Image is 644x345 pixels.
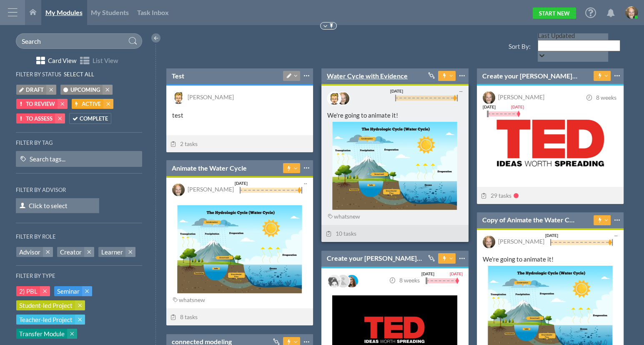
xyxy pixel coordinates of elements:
[19,330,65,338] span: Transfer Module
[70,86,100,94] span: Upcoming
[16,234,56,240] h6: Filter by role
[327,111,462,208] div: We're going to animate it!
[172,111,307,120] div: test
[172,184,185,196] img: image
[337,92,349,105] img: image
[48,56,76,65] span: Card View
[538,31,608,40] div: Last Updated
[170,140,198,147] span: 2 tasks
[16,198,99,213] span: Click to select
[304,179,307,187] div: --
[26,114,53,123] span: To Assess
[614,232,618,239] div: --
[389,277,420,284] span: 8 weeks
[498,237,544,246] div: James Carlson
[328,275,341,287] img: image
[337,275,349,287] img: photo.jpg
[328,23,335,29] img: Pin to Top
[459,87,463,95] div: --
[80,114,108,123] span: Complete
[16,187,66,193] h6: Filter by Advisor
[19,287,38,296] span: 2) PBL
[625,6,638,19] img: image
[60,248,82,257] span: Creator
[327,254,422,263] a: Create your [PERSON_NAME] Talk
[16,33,143,49] input: Search
[188,184,234,194] div: James Carlson
[16,140,143,146] h6: Filter by tag
[482,71,578,81] a: Create your [PERSON_NAME] Talk
[498,92,544,102] div: James Carlson
[421,270,434,277] div: [DATE]
[483,103,496,111] div: [DATE]
[172,91,185,104] img: image
[483,91,495,104] img: image
[326,230,356,237] span: 10 tasks
[188,92,234,102] div: Mike Hourahine
[494,33,533,59] label: Sort By:
[57,287,80,296] span: Seminar
[327,212,362,222] div: whatsnew
[483,236,495,248] img: image
[16,273,55,279] h6: Filter by type
[19,301,73,310] span: Student-led Project
[482,215,578,224] a: Copy of Animate the Water Cycle
[511,103,524,111] div: [DATE]
[64,71,94,78] h6: Select All
[172,164,247,173] a: Animate the Water Cycle
[19,248,40,257] span: Advisor
[390,87,403,95] div: [DATE]
[533,8,576,19] a: Start New
[16,71,61,78] h6: Filter by status
[488,113,613,172] img: summary thumbnail
[170,313,198,320] span: 8 tasks
[91,8,129,16] span: My Students
[45,8,83,16] span: My Modules
[19,315,73,324] span: Teacher-led Project
[481,192,512,199] span: 29 tasks
[328,92,341,105] img: image
[172,71,184,81] a: Test
[30,155,65,164] div: Search tags...
[177,205,302,293] img: summary thumbnail
[545,232,558,239] div: [DATE]
[137,8,169,16] span: Task Inbox
[585,94,616,101] span: 8 weeks
[93,56,118,65] span: List View
[235,179,248,187] div: [DATE]
[101,248,123,257] span: Learner
[26,86,44,94] span: Draft
[327,71,408,81] a: Water Cycle with Evidence
[172,295,207,305] div: whatsnew
[346,275,358,287] img: image
[82,100,101,108] span: Active
[332,122,457,210] img: summary thumbnail
[26,100,55,108] span: To Review
[450,270,463,277] div: [DATE]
